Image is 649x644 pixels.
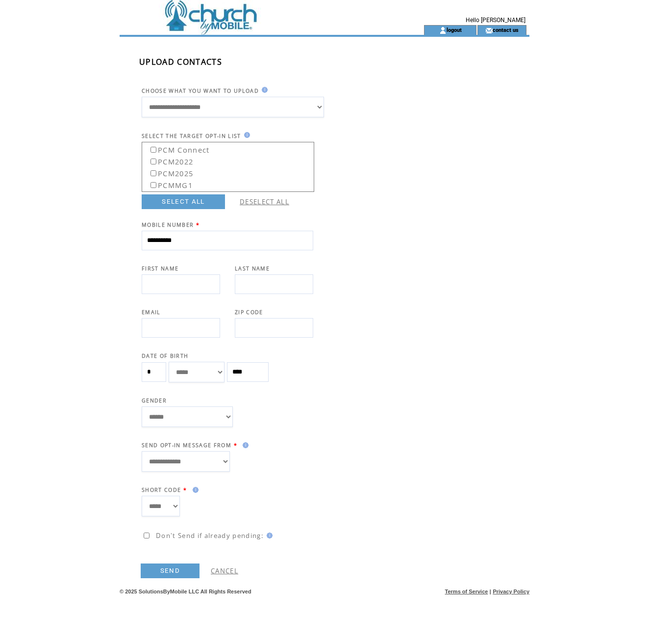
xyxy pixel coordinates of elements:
span: GENDER [142,397,167,404]
input: PCM Connect [150,147,156,153]
span: CHOOSE WHAT YOU WANT TO UPLOAD [142,87,259,94]
span: | [490,589,491,594]
label: PCM2025 [144,166,193,178]
span: LAST NAME [235,265,270,272]
input: PCMMG1 [150,182,156,188]
a: Terms of Service [445,589,488,594]
input: PCM2025 [150,170,156,176]
span: SEND OPT-IN MESSAGE FROM [142,442,231,449]
span: MOBILE NUMBER [142,221,194,228]
span: EMAIL [142,309,161,316]
img: help.gif [240,442,249,448]
a: Privacy Policy [493,589,529,594]
span: SELECT THE TARGET OPT-IN LIST [142,133,241,139]
span: UPLOAD CONTACTS [139,56,222,67]
span: SHORT CODE [142,486,181,493]
span: © 2025 SolutionsByMobile LLC All Rights Reserved [120,589,251,594]
span: FIRST NAME [142,265,178,272]
a: SELECT ALL [142,194,225,209]
input: PCM2022 [150,159,156,164]
img: account_icon.gif [439,27,447,34]
img: help.gif [190,487,199,493]
a: CANCEL [211,566,238,575]
span: ZIP CODE [235,309,263,316]
img: help.gif [259,87,268,93]
a: contact us [493,27,519,33]
label: PCM Connect [144,142,210,155]
img: help.gif [264,533,273,538]
span: Don't Send if already pending: [156,531,264,540]
a: SEND [141,563,200,578]
a: DESELECT ALL [240,197,289,206]
span: DATE OF BIRTH [142,352,188,359]
label: PCM2022 [144,154,193,166]
a: logout [447,27,462,33]
img: contact_us_icon.gif [485,27,493,34]
span: Hello [PERSON_NAME] [466,17,525,24]
label: PCMMG1 [144,178,193,190]
img: help.gif [241,132,250,138]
